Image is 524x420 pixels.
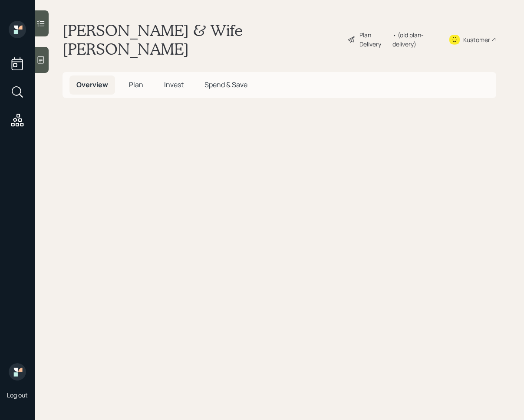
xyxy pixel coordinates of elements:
div: Log out [7,391,28,399]
span: Plan [129,80,143,89]
span: Overview [76,80,108,89]
img: retirable_logo.png [9,363,26,381]
span: Invest [164,80,184,89]
div: • (old plan-delivery) [392,30,438,49]
h1: [PERSON_NAME] & Wife [PERSON_NAME] [63,21,340,58]
div: Plan Delivery [359,30,388,49]
span: Spend & Save [204,80,247,89]
div: Kustomer [463,35,490,44]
